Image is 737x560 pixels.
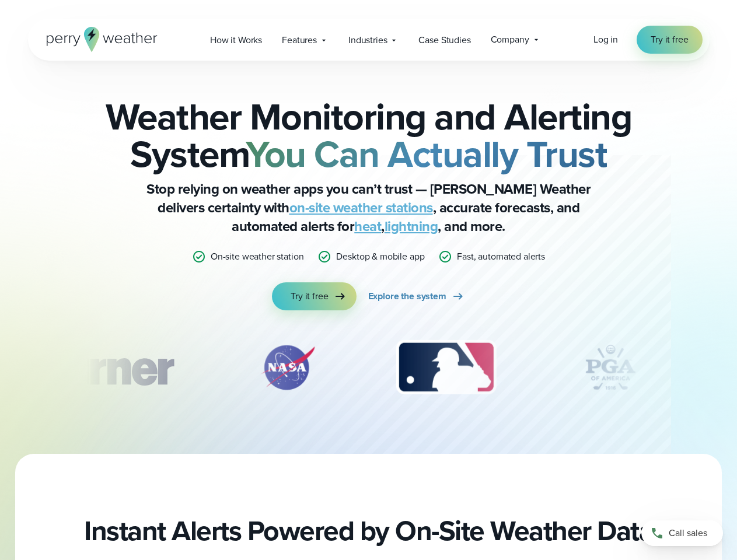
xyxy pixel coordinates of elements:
a: lightning [385,216,438,237]
span: How it Works [210,33,262,47]
a: heat [354,216,381,237]
img: Turner-Construction_1.svg [25,338,190,397]
a: How it Works [200,28,272,52]
span: Try it free [291,289,328,303]
span: Company [491,33,529,47]
a: Case Studies [408,28,480,52]
p: Stop relying on weather apps you can’t trust — [PERSON_NAME] Weather delivers certainty with , ac... [135,180,602,236]
strong: You Can Actually Trust [246,127,607,181]
span: Call sales [669,526,707,540]
span: Log in [593,33,618,46]
span: Industries [348,33,387,47]
div: 2 of 12 [247,338,329,397]
img: NASA.svg [247,338,329,397]
a: on-site weather stations [289,197,433,218]
h2: Instant Alerts Powered by On-Site Weather Data [84,514,653,547]
h2: Weather Monitoring and Alerting System [86,98,651,173]
a: Log in [593,33,618,47]
img: MLB.svg [385,338,508,397]
div: slideshow [86,338,651,402]
div: 3 of 12 [385,338,508,397]
p: Fast, automated alerts [457,250,545,264]
a: Try it free [637,26,702,54]
p: On-site weather station [211,250,304,264]
div: 4 of 12 [564,338,657,397]
span: Case Studies [418,33,470,47]
p: Desktop & mobile app [336,250,424,264]
div: 1 of 12 [25,338,190,397]
span: Explore the system [368,289,446,303]
a: Call sales [641,520,723,546]
img: PGA.svg [564,338,657,397]
a: Explore the system [368,282,465,310]
span: Try it free [651,33,688,47]
span: Features [282,33,317,47]
a: Try it free [272,282,356,310]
